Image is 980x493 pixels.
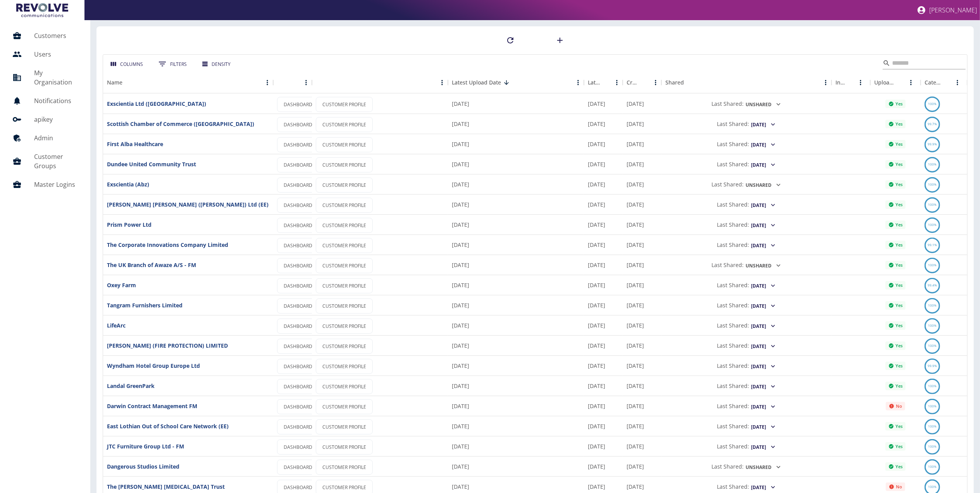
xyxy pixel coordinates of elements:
a: Exscientia (Abz) [107,181,149,188]
a: CUSTOMER PROFILE [316,359,373,374]
div: 05 Aug 2025 [584,396,623,416]
div: Invalid Creds [835,79,846,86]
p: Yes [896,384,902,388]
div: 31 Jul 2025 [584,275,623,295]
div: 08 Aug 2025 [448,396,584,416]
div: Last Shared: [665,215,828,234]
div: Shared [665,79,684,86]
div: Last Shared: [665,255,828,275]
div: 06 Aug 2025 [584,93,623,114]
div: 08 Aug 2025 [448,456,584,476]
p: Yes [896,424,902,429]
text: 100% [928,444,937,448]
a: DASHBOARD [277,137,319,152]
a: DASHBOARD [277,97,319,112]
button: Unshared [745,179,782,191]
div: Last Shared: [665,396,828,416]
button: [DATE] [751,441,776,453]
div: 28 Nov 2024 [623,436,661,456]
text: 99.9% [928,364,937,368]
div: Latest Upload Date [452,79,501,86]
button: Menu [611,77,623,88]
div: Last Shared: [665,235,828,255]
button: [DATE] [751,401,776,413]
button: [DATE] [751,360,776,372]
a: CUSTOMER PROFILE [316,379,373,394]
a: CUSTOMER PROFILE [316,157,373,172]
text: 99.4% [928,283,937,287]
button: [DATE] [751,139,776,151]
div: Shared [661,72,832,93]
button: [DATE] [751,199,776,211]
a: [PERSON_NAME] [PERSON_NAME] ([PERSON_NAME]) Ltd (EE) [107,201,269,208]
a: [PERSON_NAME] (FIRE PROTECTION) LIMITED [107,342,228,349]
a: DASHBOARD [277,399,319,414]
a: CUSTOMER PROFILE [316,460,373,475]
a: CUSTOMER PROFILE [316,298,373,314]
div: Upload Complete [870,72,921,93]
text: 100% [928,484,937,489]
button: Unshared [745,461,782,473]
a: DASHBOARD [277,238,319,253]
div: 18 Dec 2024 [623,234,661,255]
p: Yes [896,162,902,167]
a: CUSTOMER PROFILE [316,319,373,334]
a: The [PERSON_NAME] [MEDICAL_DATA] Trust [107,483,225,490]
button: Sort [277,77,288,88]
text: 100% [928,424,937,428]
a: DASHBOARD [277,319,319,334]
div: 07 Aug 2025 [584,154,623,174]
a: DASHBOARD [277,460,319,475]
div: 04 Jul 2023 [623,376,661,396]
div: 05 Aug 2025 [584,436,623,456]
a: DASHBOARD [277,339,319,354]
img: Logo [16,3,68,17]
div: 04 Jul 2023 [623,255,661,275]
div: 13 Aug 2025 [448,134,584,154]
a: Prism Power Ltd [107,221,152,228]
div: Last Shared: [665,275,828,295]
a: CUSTOMER PROFILE [316,278,373,293]
button: Select columns [105,57,149,71]
a: Darwin Contract Management FM [107,402,197,410]
div: Last Shared: [665,416,828,436]
a: CUSTOMER PROFILE [316,419,373,434]
p: Yes [896,102,902,106]
div: 04 Jul 2023 [623,194,661,214]
a: Landal GreenPark [107,382,155,390]
button: Sort [600,77,611,88]
a: Customers [6,26,84,45]
text: 99.9% [928,142,937,146]
div: 13 Aug 2025 [448,114,584,134]
button: Menu [952,77,963,88]
div: 11 Aug 2025 [448,315,584,335]
h5: Master Logins [34,180,78,189]
a: DASHBOARD [277,359,319,374]
a: JTC Furniture Group Ltd - FM [107,443,184,450]
div: 07 Aug 2025 [584,114,623,134]
p: [PERSON_NAME] [929,6,977,14]
a: Master Logins [6,175,84,194]
button: [DATE] [751,421,776,433]
div: 04 Jul 2023 [623,93,661,114]
button: Density [196,57,237,71]
a: CUSTOMER PROFILE [316,238,373,253]
a: DASHBOARD [277,379,319,394]
p: No [896,484,902,489]
div: Name [103,72,273,93]
div: 11 Aug 2025 [448,255,584,275]
button: Menu [650,77,661,88]
div: 26 Apr 2024 [623,275,661,295]
text: 100% [928,343,937,348]
div: Search [883,57,966,71]
p: Yes [896,263,902,267]
div: Last Shared: [665,94,828,114]
button: Menu [820,77,832,88]
div: 04 Jul 2023 [623,355,661,376]
a: LifeArc [107,322,126,329]
button: Sort [846,77,857,88]
button: Menu [855,77,866,88]
p: No [896,404,902,409]
div: 08 Aug 2025 [448,335,584,355]
div: Last Shared: [665,376,828,396]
